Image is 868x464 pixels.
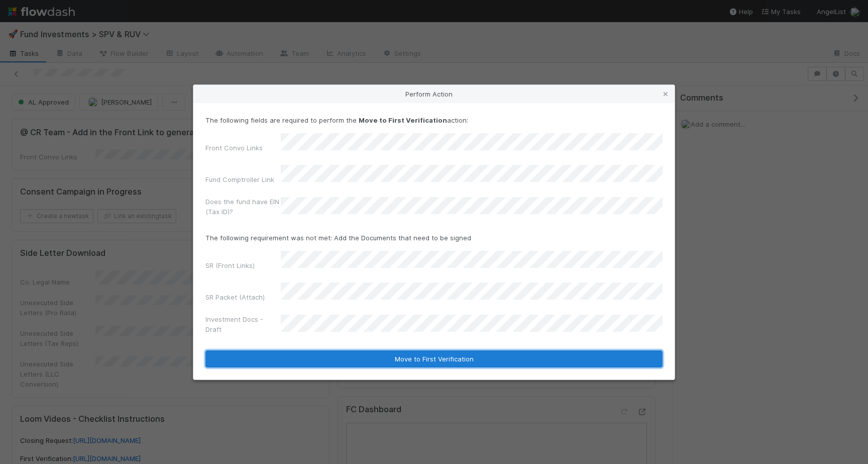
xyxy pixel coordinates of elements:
label: Does the fund have EIN (Tax ID)? [205,197,281,217]
strong: Move to First Verification [359,116,447,124]
label: SR Packet (Attach) [205,292,265,302]
p: The following requirement was not met: Add the Documents that need to be signed [205,233,663,243]
label: SR (Front Links) [205,260,255,270]
button: Move to First Verification [205,350,663,367]
label: Investment Docs - Draft [205,314,281,334]
p: The following fields are required to perform the action: [205,115,663,125]
label: Front Convo Links [205,143,263,153]
label: Fund Comptroller Link [205,174,274,184]
div: Perform Action [193,85,675,103]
